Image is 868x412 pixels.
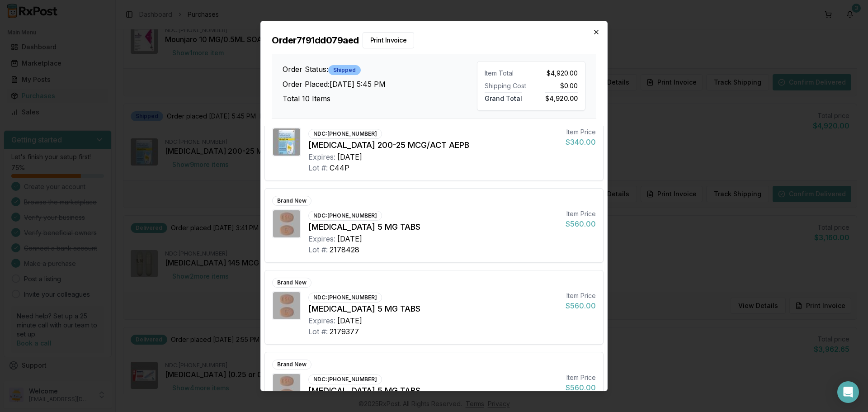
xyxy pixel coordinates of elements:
img: Breo Ellipta 200-25 MCG/ACT AEPB [273,128,300,156]
div: Item Price [566,291,596,300]
div: C44P [330,162,349,173]
div: NDC: [PHONE_NUMBER] [308,129,382,139]
div: $560.00 [566,300,596,311]
div: Item Price [566,209,596,218]
h3: Order Placed: [DATE] 5:45 PM [283,79,477,90]
div: $340.00 [566,137,596,147]
div: $0.00 [535,81,578,90]
div: Expires: [308,315,335,326]
div: 2178428 [330,244,359,255]
div: $560.00 [566,382,596,393]
div: [DATE] [337,233,362,244]
span: $4,920.00 [547,69,578,78]
div: Lot #: [308,162,328,173]
div: 2179377 [330,326,359,337]
div: [MEDICAL_DATA] 200-25 MCG/ACT AEPB [308,139,558,152]
div: Item Price [566,128,596,137]
div: Item Price [566,373,596,382]
div: [MEDICAL_DATA] 5 MG TABS [308,303,558,315]
div: NDC: [PHONE_NUMBER] [308,374,382,384]
div: Expires: [308,152,335,162]
div: Shipped [328,65,361,75]
div: [DATE] [337,315,362,326]
div: $560.00 [566,218,596,229]
div: Expires: [308,233,335,244]
div: Brand New [272,278,311,288]
h2: Order 7f91dd079aed [272,32,596,48]
div: Item Total [485,69,528,78]
div: Shipping Cost [485,81,528,90]
button: Print Invoice [363,32,415,48]
div: NDC: [PHONE_NUMBER] [308,211,382,221]
img: Eliquis 5 MG TABS [273,210,300,237]
div: Brand New [272,196,311,206]
h3: Order Status: [283,64,477,75]
span: $4,920.00 [545,92,578,102]
h3: Total 10 Items [283,93,477,104]
div: Lot #: [308,326,328,337]
div: NDC: [PHONE_NUMBER] [308,293,382,303]
div: [MEDICAL_DATA] 5 MG TABS [308,221,558,233]
div: [DATE] [337,152,362,162]
div: Lot #: [308,244,328,255]
div: [MEDICAL_DATA] 5 MG TABS [308,384,558,397]
span: Grand Total [485,92,522,102]
div: Brand New [272,360,311,369]
img: Eliquis 5 MG TABS [273,292,300,319]
img: Eliquis 5 MG TABS [273,374,300,401]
